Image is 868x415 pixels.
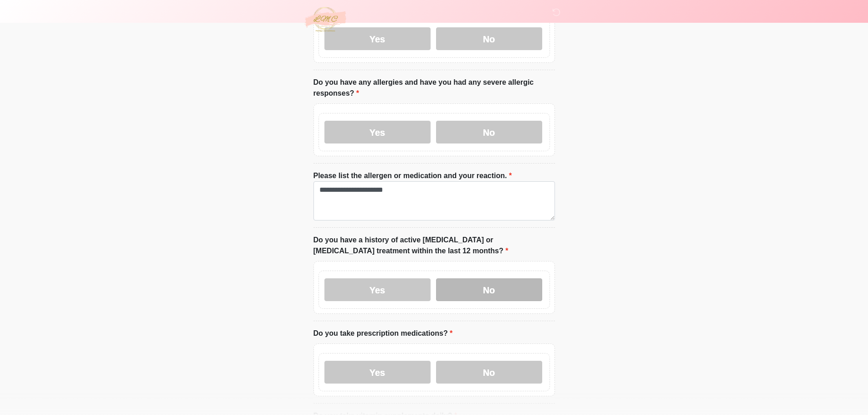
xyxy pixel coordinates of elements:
label: Yes [324,27,431,50]
label: Yes [324,361,431,384]
label: Yes [324,121,431,143]
label: No [436,278,542,301]
img: LMC Aesthetics Medspa and Wellness Logo [304,7,346,32]
label: No [436,361,542,384]
label: No [436,121,542,143]
label: Please list the allergen or medication and your reaction. [313,170,512,181]
label: Do you have a history of active [MEDICAL_DATA] or [MEDICAL_DATA] treatment within the last 12 mon... [313,235,555,256]
label: Do you take prescription medications? [313,328,453,339]
label: Yes [324,278,431,301]
label: No [436,27,542,50]
label: Do you have any allergies and have you had any severe allergic responses? [313,77,555,99]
